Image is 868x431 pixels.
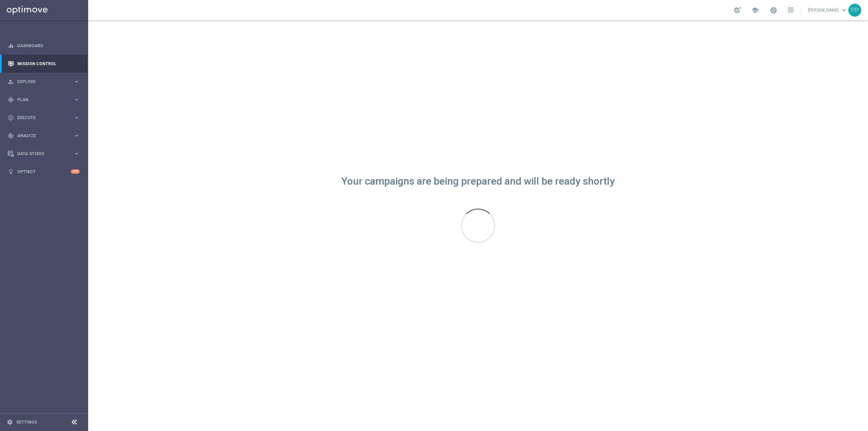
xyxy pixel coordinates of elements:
[751,6,759,14] span: school
[7,61,80,67] button: Mission Control
[73,132,80,139] i: keyboard_arrow_right
[73,78,80,85] i: keyboard_arrow_right
[8,79,73,85] div: Explore
[840,6,848,14] span: keyboard_arrow_down
[7,115,80,120] button: play_circle_outline Execute keyboard_arrow_right
[7,97,80,102] button: gps_fixed Plan keyboard_arrow_right
[17,80,73,84] span: Explore
[807,5,848,15] a: [PERSON_NAME]keyboard_arrow_down
[341,179,615,184] div: Your campaigns are being prepared and will be ready shortly
[8,115,14,121] i: play_circle_outline
[8,163,80,181] div: Optibot
[8,169,14,175] i: lightbulb
[8,115,73,121] div: Execute
[7,169,80,174] button: lightbulb Optibot +10
[16,420,37,424] a: Settings
[8,37,80,55] div: Dashboard
[8,97,73,103] div: Plan
[17,37,80,55] a: Dashboard
[17,98,73,102] span: Plan
[7,43,80,49] button: equalizer Dashboard
[8,133,73,139] div: Analyze
[848,4,861,17] div: PP
[17,134,73,138] span: Analyze
[8,79,14,85] i: person_search
[7,151,80,156] button: Data Studio keyboard_arrow_right
[8,43,14,49] i: equalizer
[73,114,80,121] i: keyboard_arrow_right
[8,97,14,103] i: gps_fixed
[8,55,80,73] div: Mission Control
[17,55,80,73] a: Mission Control
[8,133,14,139] i: track_changes
[7,419,13,425] i: settings
[7,133,80,138] button: track_changes Analyze keyboard_arrow_right
[71,169,80,174] div: +10
[7,79,80,85] button: person_search Explore keyboard_arrow_right
[8,151,73,157] div: Data Studio
[17,152,73,156] span: Data Studio
[17,116,73,120] span: Execute
[73,150,80,157] i: keyboard_arrow_right
[73,96,80,103] i: keyboard_arrow_right
[17,163,71,181] a: Optibot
